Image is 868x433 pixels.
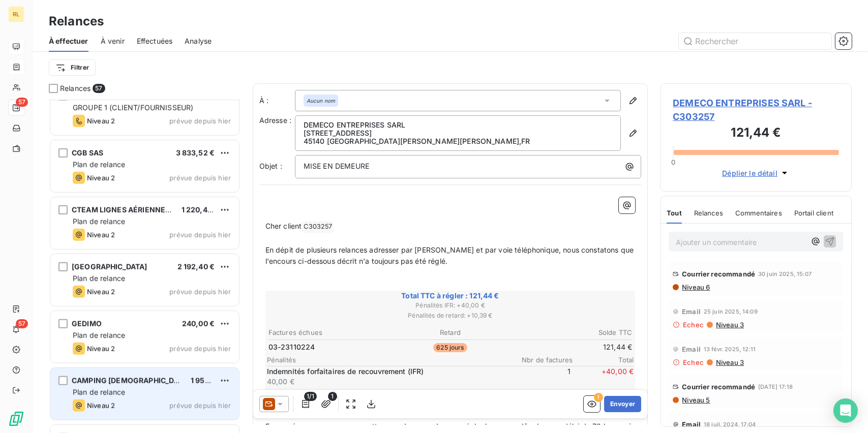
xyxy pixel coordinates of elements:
span: Objet : [259,162,282,170]
span: Total [573,356,634,364]
em: Aucun nom [307,97,335,104]
div: Open Intercom Messenger [833,398,858,423]
img: Logo LeanPay [8,411,24,427]
div: grid [49,100,241,433]
span: Effectuées [137,36,173,46]
label: À : [259,96,295,106]
h3: Relances [49,12,104,30]
span: Niveau 2 [87,401,115,410]
span: C303257 [302,221,334,233]
th: Factures échues [268,327,389,338]
span: GEDIMO [72,319,102,328]
span: [GEOGRAPHIC_DATA] [72,262,147,271]
span: Analyse [185,36,212,46]
span: 13 févr. 2025, 12:11 [704,346,756,352]
span: 625 jours [433,343,467,352]
span: 1 220,45 € [182,205,219,214]
span: 18 juil. 2024, 17:04 [704,421,756,427]
span: 25 juin 2025, 14:09 [704,308,758,315]
span: CGB SAS [72,148,103,157]
span: 1 956,12 € [191,376,226,385]
span: Nbr de factures [512,356,573,364]
p: DEMECO ENTREPRISES SARL [304,121,613,129]
span: CAMPING [DEMOGRAPHIC_DATA] LA CHENAIE [72,376,235,385]
span: Niveau 5 [681,396,710,404]
span: Relances [694,209,723,217]
span: prévue depuis hier [169,345,231,353]
span: Email [682,307,701,316]
input: Rechercher [679,33,831,49]
span: 3 833,52 € [176,148,215,157]
span: 03-23110224 [268,342,315,352]
span: Niveau 2 [87,345,115,353]
span: Pénalités IFR : + 40,00 € [267,301,634,310]
span: Niveau 2 [87,174,115,182]
p: Pénalités de retard [267,389,508,399]
span: Niveau 3 [715,358,744,366]
span: 0 [671,158,675,166]
span: 57 [16,319,28,328]
span: Adresse : [259,116,291,125]
p: 40,00 € [267,377,508,387]
span: MISE EN DEMEURE [304,162,369,170]
span: 30 juin 2025, 15:07 [758,271,812,277]
span: 57 [93,84,105,93]
span: Plan de relance [73,274,125,283]
th: Retard [390,327,511,338]
button: Filtrer [49,59,96,76]
p: [STREET_ADDRESS] [304,129,613,137]
p: 45140 [GEOGRAPHIC_DATA][PERSON_NAME][PERSON_NAME] , FR [304,137,613,145]
span: Déplier le détail [722,168,777,178]
span: Niveau 2 [87,231,115,239]
span: prévue depuis hier [169,401,231,410]
span: 1 [510,366,571,387]
span: 1/1 [304,392,316,401]
span: Niveau 3 [715,321,744,329]
span: 1 [510,389,571,409]
span: Email [682,420,701,428]
span: Plan de relance [73,160,125,169]
span: Echec [683,358,704,366]
span: 57 [16,98,28,107]
span: Plan de relance [73,331,125,339]
span: prévue depuis hier [169,117,231,125]
span: DEMECO ENTREPRISES SARL - C303257 [673,96,839,123]
span: Plan de relance [73,217,125,226]
span: Email [682,345,701,353]
span: 240,00 € [182,319,215,328]
span: Niveau 6 [681,283,710,291]
span: Portail client [794,209,833,217]
button: Déplier le détail [719,167,793,179]
span: Niveau 2 [87,288,115,296]
span: Courrier recommandé [682,270,755,278]
button: Envoyer [604,396,641,412]
span: Cher client [265,222,302,230]
span: 2 192,40 € [177,262,215,271]
span: 1 [328,392,337,401]
span: Courrier recommandé [682,383,755,391]
span: Niveau 2 [87,117,115,125]
span: Total TTC à régler : 121,44 € [267,291,634,301]
th: Solde TTC [512,327,633,338]
span: CTEAM LIGNES AÉRIENNES SAS [72,205,186,214]
span: En dépit de plusieurs relances adresser par [PERSON_NAME] et par voie téléphonique, nous constato... [265,245,636,266]
div: RL [8,6,24,22]
h3: 121,44 € [673,123,839,144]
span: Plan de relance [73,388,125,396]
span: Commentaires [735,209,782,217]
p: Indemnités forfaitaires de recouvrement (IFR) [267,366,508,377]
span: À effectuer [49,36,88,46]
span: prévue depuis hier [169,174,231,182]
span: GROUPE 1 (CLIENT/FOURNISSEUR) [73,103,193,112]
span: Pénalités [267,356,512,364]
td: 121,44 € [512,342,633,353]
span: Relances [60,83,91,94]
span: Tout [667,209,682,217]
span: prévue depuis hier [169,231,231,239]
span: [DATE] 17:18 [758,384,793,390]
span: Echec [683,321,704,329]
span: + 40,00 € [573,366,634,387]
span: Pénalités de retard : + 10,39 € [267,311,634,320]
span: À venir [101,36,125,46]
span: prévue depuis hier [169,288,231,296]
